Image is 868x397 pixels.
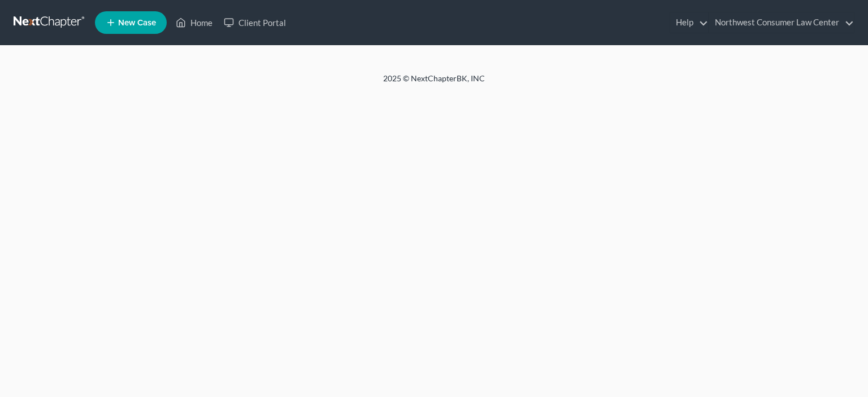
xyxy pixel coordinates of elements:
a: Home [170,12,218,33]
new-legal-case-button: New Case [95,11,167,34]
a: Northwest Consumer Law Center [709,12,854,33]
a: Client Portal [218,12,292,33]
div: 2025 © NextChapterBK, INC [112,73,756,93]
a: Help [670,12,708,33]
